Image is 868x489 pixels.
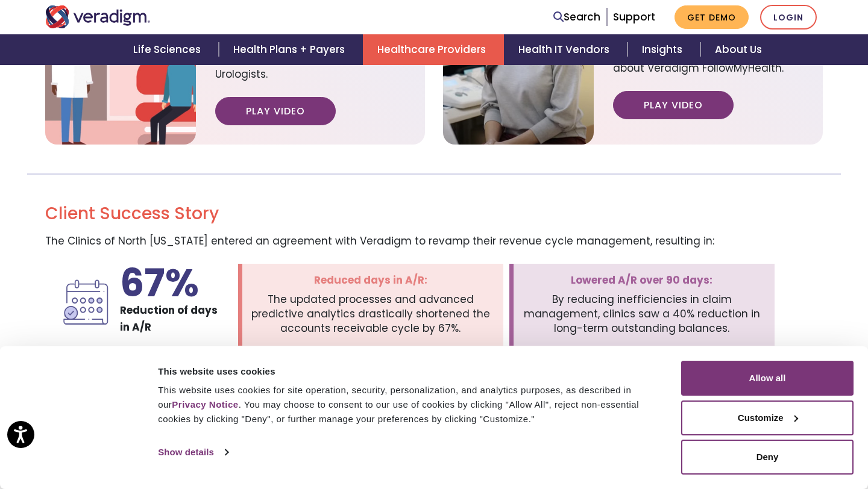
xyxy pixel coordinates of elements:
span: By reducing inefficiencies in claim management, clinics saw a 40% reduction in long-term outstand... [524,292,760,335]
span: 67% [120,256,199,310]
a: Healthcare Providers [363,34,504,65]
iframe: Drift Chat Widget [637,414,854,475]
button: Allow all [681,361,854,396]
img: Veradigm logo [45,5,151,28]
a: Login [760,5,817,30]
a: Play Video [215,97,336,125]
img: icon-reduction-days-AR.svg [62,264,110,340]
a: Get Demo [675,5,749,29]
a: Support [613,10,655,24]
a: Health IT Vendors [504,34,627,65]
a: Privacy Notice [172,399,238,410]
span: Reduced days in A/R: [248,273,494,288]
span: Watch our video to learn more about Veradigm FollowMyHealth. [613,42,804,92]
a: Life Sciences [119,34,219,65]
span: Reduction of days in A/R [120,303,218,334]
span: The updated processes and advanced predictive analytics drastically shortened the accounts receiv... [251,292,490,335]
a: Insights [627,34,700,65]
span: Lowered A/R over 90 days: [519,273,765,288]
a: Play Video [613,91,734,119]
h2: Client Success Story [45,204,823,224]
span: The Clinics of North [US_STATE] entered an agreement with Veradigm to revamp their revenue cycle ... [45,234,714,248]
a: About Us [700,34,776,65]
button: Customize [681,400,854,435]
a: Health Plans + Payers [219,34,363,65]
a: Show details [158,443,228,461]
div: This website uses cookies [158,364,667,379]
a: Search [553,9,600,25]
div: This website uses cookies for site operation, security, personalization, and analytics purposes, ... [158,383,667,426]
